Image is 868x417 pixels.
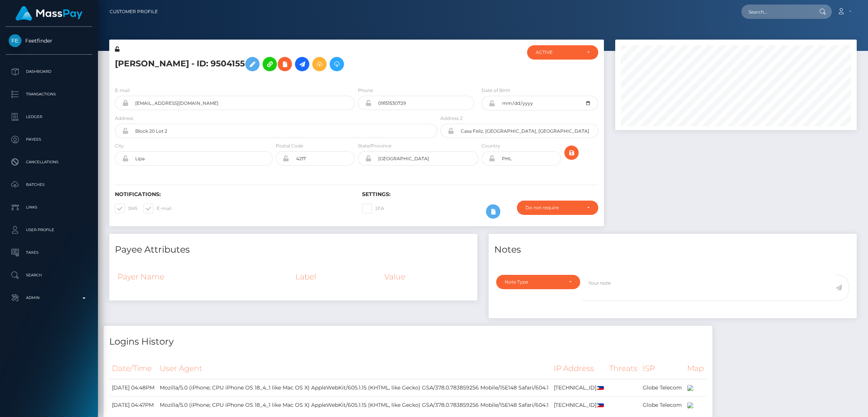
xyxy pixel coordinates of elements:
h4: Logins History [109,335,707,348]
img: 200x100 [687,385,693,391]
a: Initiate Payout [295,57,309,71]
th: Map [685,358,707,379]
th: ISP [640,358,685,379]
span: Feetfinder [6,37,92,44]
td: [DATE] 04:47PM [109,396,157,414]
a: Batches [6,175,92,194]
label: 2FA [362,204,384,213]
p: Search [9,270,89,281]
label: State/Province [358,143,391,149]
p: Ledger [9,111,89,123]
p: Transactions [9,89,89,100]
label: Address [115,115,133,122]
th: Threats [607,358,640,379]
td: Mozilla/5.0 (iPhone; CPU iPhone OS 18_4_1 like Mac OS X) AppleWebKit/605.1.15 (KHTML, like Gecko)... [157,379,551,396]
label: Address 2 [440,115,463,122]
label: Postal Code [276,143,303,149]
p: Admin [9,292,89,304]
th: IP Address [551,358,607,379]
img: ph.png [596,403,604,407]
label: Date of Birth [481,87,510,94]
a: Ledger [6,107,92,126]
img: ph.png [596,386,604,390]
h4: Payee Attributes [115,243,472,256]
a: Dashboard [6,62,92,81]
label: Country [481,143,500,149]
input: Search... [741,5,812,19]
a: Cancellations [6,153,92,172]
td: [TECHNICAL_ID] [551,396,607,414]
button: ACTIVE [527,45,598,60]
div: Note Type [505,279,563,285]
div: ACTIVE [536,49,581,55]
th: User Agent [157,358,551,379]
a: Payees [6,130,92,149]
a: Search [6,266,92,285]
a: Taxes [6,243,92,262]
td: Globe Telecom [640,379,685,396]
img: Feetfinder [9,34,21,47]
label: SMS [115,204,138,213]
div: Do not require [526,205,581,211]
button: Note Type [496,275,580,289]
p: User Profile [9,224,89,236]
td: Mozilla/5.0 (iPhone; CPU iPhone OS 18_4_1 like Mac OS X) AppleWebKit/605.1.15 (KHTML, like Gecko)... [157,396,551,414]
a: User Profile [6,221,92,239]
p: Payees [9,134,89,145]
p: Links [9,202,89,213]
th: Date/Time [109,358,157,379]
h6: Settings: [362,191,598,198]
img: 200x100 [687,402,693,408]
label: Phone [358,87,373,94]
a: Links [6,198,92,217]
a: Transactions [6,85,92,104]
p: Cancellations [9,156,89,168]
button: Do not require [517,201,598,215]
a: Admin [6,288,92,307]
h5: [PERSON_NAME] - ID: 9504155 [115,53,433,75]
p: Dashboard [9,66,89,77]
th: Payer Name [115,267,293,287]
td: [TECHNICAL_ID] [551,379,607,396]
td: Globe Telecom [640,396,685,414]
th: Value [382,267,472,287]
img: MassPay Logo [15,6,83,21]
p: Taxes [9,247,89,258]
label: E-mail [144,204,171,213]
h6: Notifications: [115,191,351,198]
td: [DATE] 04:48PM [109,379,157,396]
a: Customer Profile [110,4,158,20]
h4: Notes [494,243,851,256]
label: E-mail [115,87,130,94]
p: Batches [9,179,89,190]
label: City [115,143,124,149]
th: Label [293,267,382,287]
